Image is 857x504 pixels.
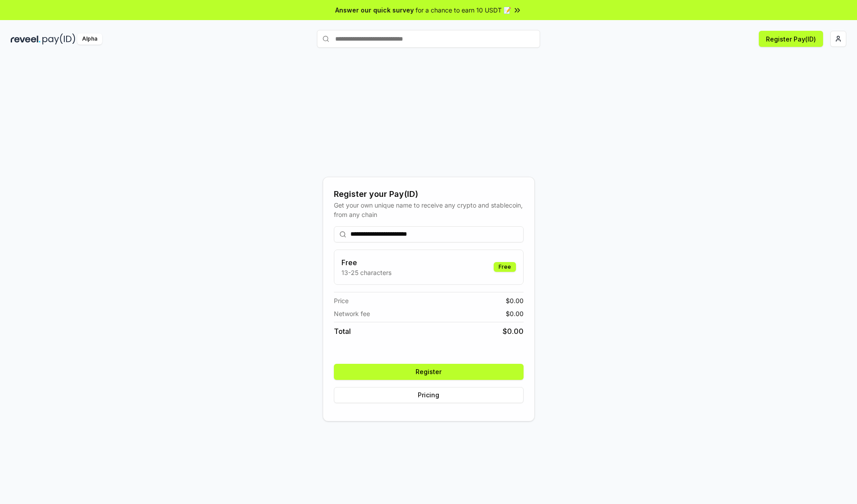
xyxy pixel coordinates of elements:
[503,326,524,337] span: $ 0.00
[334,326,351,337] span: Total
[341,257,391,268] h3: Free
[334,296,349,305] span: Price
[77,33,102,45] div: Alpha
[334,387,524,403] button: Pricing
[759,31,823,47] button: Register Pay(ID)
[341,268,391,277] p: 13-25 characters
[494,262,516,272] div: Free
[334,309,370,318] span: Network fee
[334,200,524,219] div: Get your own unique name to receive any crypto and stablecoin, from any chain
[506,296,524,305] span: $ 0.00
[506,309,524,318] span: $ 0.00
[334,364,524,380] button: Register
[42,33,75,45] img: pay_id
[416,5,511,15] span: for a chance to earn 10 USDT 📝
[335,5,414,15] span: Answer our quick survey
[334,188,524,200] div: Register your Pay(ID)
[11,33,41,45] img: reveel_dark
